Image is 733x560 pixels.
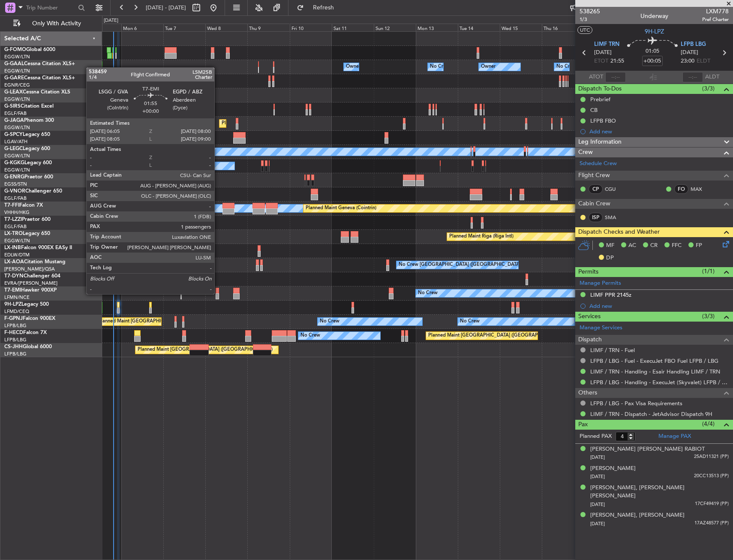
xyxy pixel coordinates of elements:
span: Pax [578,420,588,430]
span: (3/3) [702,84,715,93]
span: 25AD11321 (PP) [694,453,729,461]
div: CP [589,184,603,194]
span: [DATE] - [DATE] [146,4,186,12]
span: T7-LZZI [4,217,22,222]
a: 9H-LPZLegacy 500 [4,302,49,307]
a: F-GPNJFalcon 900EX [4,316,55,321]
span: G-JAGA [4,118,24,123]
span: ELDT [697,57,710,66]
span: 17CF49419 (PP) [695,500,729,508]
a: CS-JHHGlobal 6000 [4,344,52,349]
span: Flight Crew [578,171,610,181]
div: CB [590,106,598,114]
a: SMA [605,214,624,221]
span: [DATE] [590,454,605,461]
a: EVRA/[PERSON_NAME] [4,280,57,286]
span: FFC [672,241,682,250]
span: (4/4) [702,419,715,428]
span: LX-TRO [4,231,23,236]
a: EGSS/STN [4,181,27,187]
a: G-SIRSCitation Excel [4,104,54,109]
span: MF [606,241,614,250]
span: ATOT [589,73,603,81]
a: G-KGKGLegacy 600 [4,160,52,166]
a: LX-TROLegacy 650 [4,231,50,236]
span: 21:55 [610,57,624,66]
div: No Crew [556,60,576,73]
button: Only With Activity [9,17,93,30]
span: 9H-LPZ [645,27,664,36]
div: [PERSON_NAME] [PERSON_NAME] RABIOT [590,445,705,454]
a: G-LEAXCessna Citation XLS [4,90,70,95]
div: LIMF PPR 2145z [590,291,631,298]
a: G-GAALCessna Citation XLS+ [4,61,75,66]
a: F-HECDFalcon 7X [4,330,47,335]
span: 01:05 [646,47,659,56]
div: [DATE] [104,17,118,24]
span: LIMF TRN [594,40,619,49]
a: LFPB/LBG [4,351,27,357]
span: CR [650,241,658,250]
input: Trip Number [26,1,75,14]
span: LX-INB [4,245,21,250]
a: Manage PAX [658,432,691,441]
span: T7-EMI [4,288,21,293]
span: T7-DYN [4,274,24,279]
span: [DATE] [590,473,605,480]
span: Leg Information [578,137,622,147]
div: Sun 12 [374,24,416,31]
span: 23:00 [681,57,694,66]
a: EGGW/LTN [4,167,30,173]
span: G-GAAL [4,61,24,66]
span: ETOT [594,57,608,66]
a: LX-INBFalcon 900EX EASy II [4,245,72,250]
span: Dispatch Checks and Weather [578,227,660,237]
span: F-HECD [4,330,23,335]
a: T7-DYNChallenger 604 [4,274,60,279]
div: FO [674,184,688,194]
span: T7-FFI [4,203,19,208]
div: [PERSON_NAME], [PERSON_NAME] [PERSON_NAME] [590,484,729,500]
div: Add new [589,128,729,135]
a: CGU [605,185,624,193]
div: Underway [640,12,668,21]
div: Tue 14 [458,24,500,31]
div: Sat 11 [332,24,374,31]
span: Pref Charter [702,16,729,23]
a: LIMF / TRN - Handling - Esair Handling LIMF / TRN [590,368,720,375]
a: T7-FFIFalcon 7X [4,203,43,208]
a: EGGW/LTN [4,68,30,74]
span: [DATE] [594,48,612,57]
div: Planned Maint [GEOGRAPHIC_DATA] ([GEOGRAPHIC_DATA]) [222,117,357,130]
span: (3/3) [702,312,715,321]
span: G-ENRG [4,175,24,180]
a: EDLW/DTM [4,252,30,258]
a: LFMD/CEQ [4,308,29,315]
a: LFPB / LBG - Fuel - ExecuJet FBO Fuel LFPB / LBG [590,357,718,364]
a: EGLF/FAB [4,195,27,202]
span: LX-AOA [4,259,24,265]
a: LIMF / TRN - Dispatch - JetAdvisor Dispatch 9H [590,410,712,418]
input: --:-- [605,72,626,82]
a: LFPB/LBG [4,337,27,343]
button: Refresh [293,1,344,15]
a: EGGW/LTN [4,54,30,60]
a: Manage Services [580,324,622,332]
span: Cabin Crew [578,199,610,209]
a: [PERSON_NAME]/QSA [4,266,55,272]
span: Permits [578,267,598,277]
div: No Crew [460,315,480,328]
span: LXM778 [702,7,729,16]
a: EGNR/CEG [4,82,30,88]
div: No Crew [320,315,339,328]
div: No Crew [418,287,438,300]
a: Manage Permits [580,279,621,288]
div: Tue 7 [163,24,205,31]
a: LFPB / LBG - Handling - ExecuJet (Skyvalet) LFPB / LBG [590,379,729,386]
div: Fri 10 [290,24,332,31]
span: Others [578,388,597,398]
a: Schedule Crew [580,160,617,168]
span: G-SPCY [4,132,23,137]
div: Thu 9 [247,24,289,31]
span: Dispatch To-Dos [578,84,622,94]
